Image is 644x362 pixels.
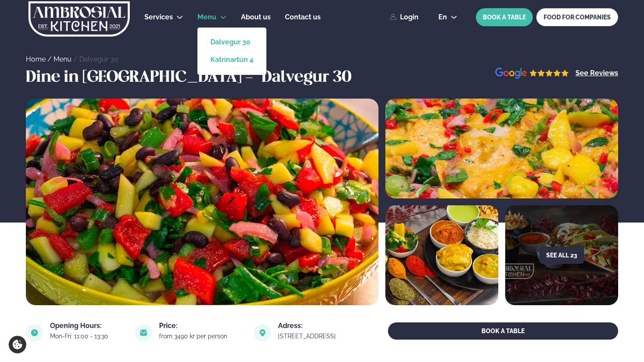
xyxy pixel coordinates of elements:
[262,68,351,88] h3: Dalvegur 30
[26,55,46,63] a: Home
[285,12,321,22] a: Contact us
[536,8,618,26] a: FOOD FOR COMPANIES
[254,324,271,341] img: image alt
[390,13,419,21] a: Login
[431,14,464,21] button: en
[9,336,26,353] a: Cookie settings
[47,55,53,63] span: /
[159,322,244,329] div: Price:
[28,1,131,37] img: logo
[79,55,119,63] a: Dalvegur 30
[278,322,352,329] div: Adress:
[197,12,216,22] a: Menu
[197,13,216,21] span: Menu
[385,205,498,305] img: image alt
[73,55,79,63] span: /
[278,331,352,341] a: link
[495,68,569,79] img: image alt
[144,13,173,21] span: Services
[388,322,618,340] button: BOOK A TABLE
[50,322,125,329] div: Opening Hours:
[241,12,271,22] a: About us
[26,324,43,341] img: image alt
[159,333,244,340] div: from 3490 kr per person
[476,8,533,26] button: BOOK A TABLE
[210,39,253,46] a: Dalvegur 30
[285,13,321,21] span: Contact us
[575,70,618,77] a: See Reviews
[53,55,72,63] a: Menu
[135,324,152,341] img: image alt
[26,68,257,88] h3: Dine in [GEOGRAPHIC_DATA] -
[539,247,584,264] button: See all 23
[241,13,271,21] span: About us
[385,99,618,198] img: image alt
[438,14,447,21] span: en
[26,99,378,305] img: image alt
[50,333,125,340] div: Mon-Fri: 11:00 - 13:30
[210,56,253,63] a: Katrínartún 4
[144,12,173,22] a: Services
